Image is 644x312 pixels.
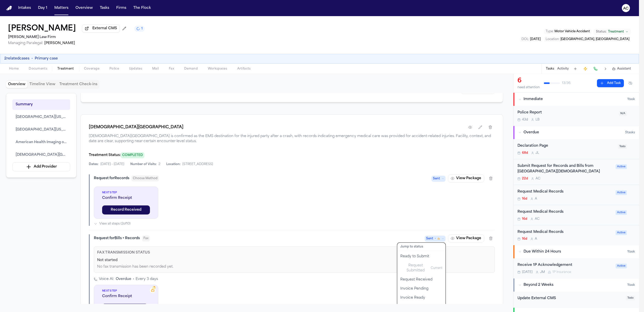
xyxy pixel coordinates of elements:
button: Request Received [397,275,446,284]
span: Current [431,266,442,270]
button: Invoice Ready [397,293,446,302]
button: Ready to Submit [397,252,446,261]
button: Records Pending [397,302,446,311]
span: • [435,236,436,241]
div: Jump to status [397,243,446,251]
span: Sent [426,236,433,241]
button: Request Submitted [397,261,446,275]
button: Invoice Pending [397,284,446,293]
